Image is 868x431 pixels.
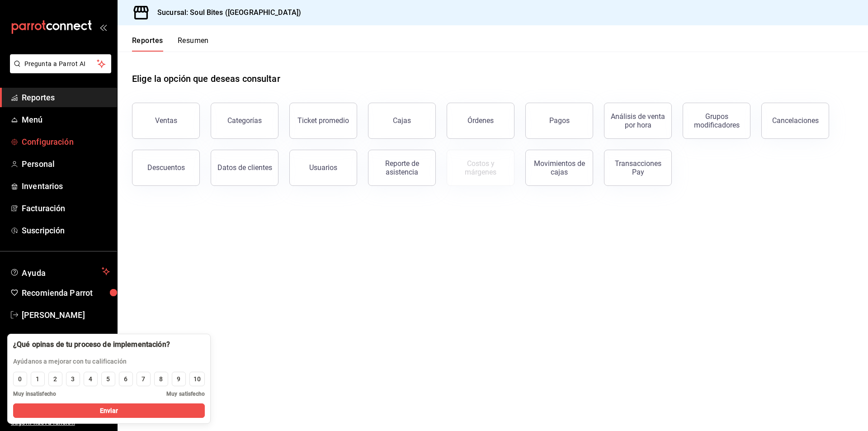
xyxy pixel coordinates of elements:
button: Reporte de asistencia [368,150,436,186]
button: Movimientos de cajas [525,150,593,186]
button: 8 [154,372,168,386]
div: Costos y márgenes [453,159,509,176]
button: Cancelaciones [761,103,829,139]
span: Inventarios [22,180,110,192]
button: 4 [84,372,98,386]
div: 5 [106,374,110,384]
button: 6 [119,372,133,386]
span: Facturación [22,202,110,214]
div: 0 [18,374,22,384]
div: Descuentos [147,163,185,172]
div: Ventas [155,116,177,125]
button: 7 [137,372,151,386]
button: Ticket promedio [289,103,357,139]
div: 4 [89,374,92,384]
button: 9 [172,372,186,386]
button: Reportes [132,36,163,52]
div: 7 [142,374,145,384]
button: Grupos modificadores [683,103,750,139]
span: Menú [22,114,110,126]
span: Recomienda Parrot [22,287,110,299]
div: 6 [124,374,127,384]
div: Movimientos de cajas [531,159,587,176]
button: 2 [48,372,62,386]
div: 2 [53,374,57,384]
button: Resumen [178,36,209,52]
span: Enviar [100,406,118,416]
button: Ventas [132,103,200,139]
button: Categorías [211,103,278,139]
button: 3 [66,372,80,386]
div: Reporte de asistencia [374,159,430,176]
div: navigation tabs [132,36,209,52]
button: 10 [189,372,205,386]
button: Usuarios [289,150,357,186]
span: Muy satisfecho [166,390,205,398]
div: Categorías [227,116,262,125]
button: Contrata inventarios para ver este reporte [447,150,514,186]
div: Transacciones Pay [610,159,666,176]
div: 8 [159,374,163,384]
button: 0 [13,372,27,386]
button: Análisis de venta por hora [604,103,672,139]
div: Ticket promedio [297,116,349,125]
span: Pregunta a Parrot AI [24,59,97,69]
button: open_drawer_menu [99,24,107,31]
button: Pregunta a Parrot AI [10,54,111,73]
div: Pagos [549,116,570,125]
button: 5 [101,372,115,386]
div: 3 [71,374,75,384]
span: Muy insatisfecho [13,390,56,398]
div: Cancelaciones [772,116,819,125]
span: Configuración [22,136,110,148]
div: Grupos modificadores [689,112,745,129]
span: Reportes [22,91,110,104]
div: Análisis de venta por hora [610,112,666,129]
div: 9 [177,374,180,384]
span: Personal [22,158,110,170]
div: ¿Qué opinas de tu proceso de implementación? [13,340,170,350]
h3: Sucursal: Soul Bites ([GEOGRAPHIC_DATA]) [150,7,301,18]
div: Cajas [393,115,411,126]
div: 1 [36,374,39,384]
h1: Elige la opción que deseas consultar [132,72,280,85]
div: Usuarios [309,163,337,172]
span: [PERSON_NAME] [22,309,110,321]
p: Ayúdanos a mejorar con tu calificación [13,357,170,366]
a: Cajas [368,103,436,139]
span: Suscripción [22,224,110,237]
button: Datos de clientes [211,150,278,186]
div: 10 [193,374,201,384]
button: Órdenes [447,103,514,139]
button: Transacciones Pay [604,150,672,186]
div: Datos de clientes [217,163,272,172]
a: Pregunta a Parrot AI [6,66,111,75]
button: 1 [31,372,45,386]
button: Enviar [13,403,205,418]
button: Pagos [525,103,593,139]
span: Ayuda [22,266,98,277]
div: Órdenes [467,116,494,125]
button: Descuentos [132,150,200,186]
